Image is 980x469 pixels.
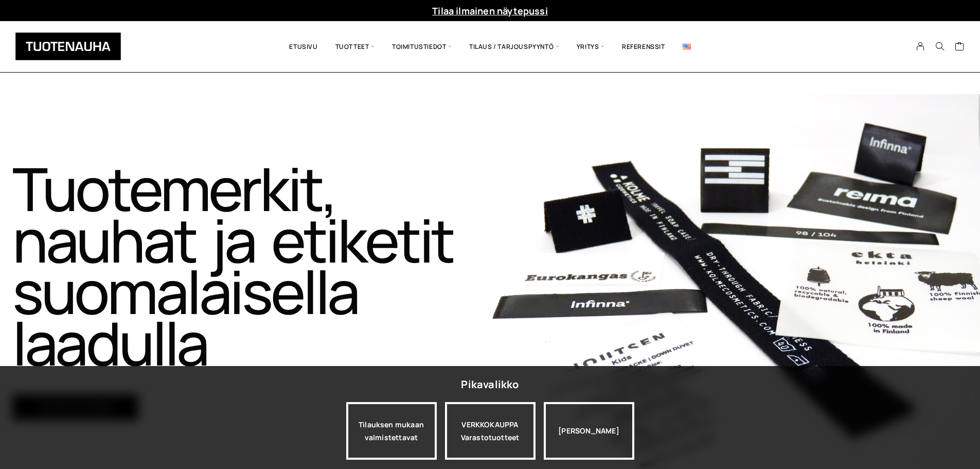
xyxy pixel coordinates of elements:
a: My Account [911,42,931,51]
h1: Tuotemerkit, nauhat ja etiketit suomalaisella laadulla​ [12,163,488,369]
a: Etusivu [280,29,326,64]
a: VERKKOKAUPPAVarastotuotteet [445,402,536,460]
button: Search [930,42,950,51]
span: Tuotteet [327,29,383,64]
img: English [683,44,691,49]
a: Tilaa ilmainen näytepussi [432,5,548,17]
span: Toimitustiedot [383,29,460,64]
div: Pikavalikko [461,375,519,394]
a: Tilauksen mukaan valmistettavat [346,402,437,460]
img: Tuotenauha Oy [15,32,121,60]
a: Cart [955,41,965,54]
div: VERKKOKAUPPA Varastotuotteet [445,402,536,460]
span: Yritys [568,29,613,64]
span: Tilaus / Tarjouspyyntö [460,29,568,64]
a: Referenssit [613,29,674,64]
div: [PERSON_NAME] [544,402,634,460]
